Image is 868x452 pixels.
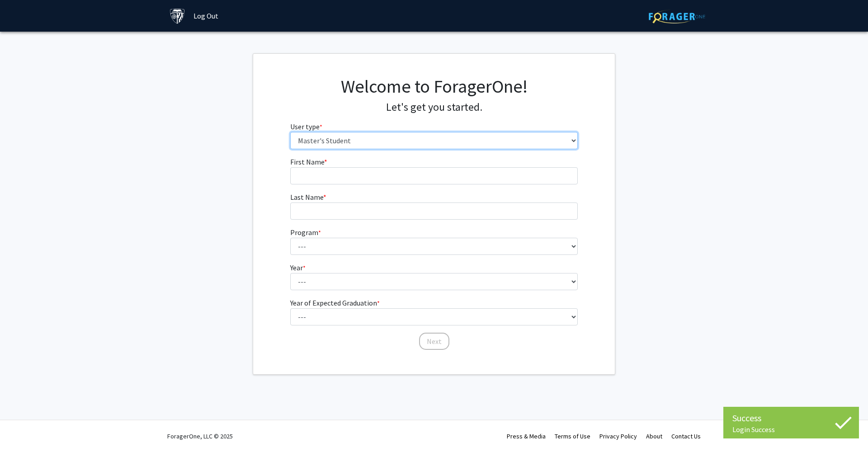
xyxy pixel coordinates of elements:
[290,101,578,114] h4: Let's get you started.
[732,411,850,425] div: Success
[671,432,701,440] a: Contact Us
[599,432,637,440] a: Privacy Policy
[419,333,449,350] button: Next
[649,9,705,24] img: ForagerOne Logo
[167,420,233,452] div: ForagerOne, LLC © 2025
[7,411,38,445] iframe: Chat
[290,121,322,132] label: User type
[555,432,590,440] a: Terms of Use
[290,297,380,308] label: Year of Expected Graduation
[290,193,323,202] span: Last Name
[290,157,324,166] span: First Name
[170,8,185,24] img: Johns Hopkins University Logo
[732,425,850,434] div: Login Success
[290,75,578,97] h1: Welcome to ForagerOne!
[646,432,662,440] a: About
[507,432,546,440] a: Press & Media
[290,262,306,273] label: Year
[290,227,321,238] label: Program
